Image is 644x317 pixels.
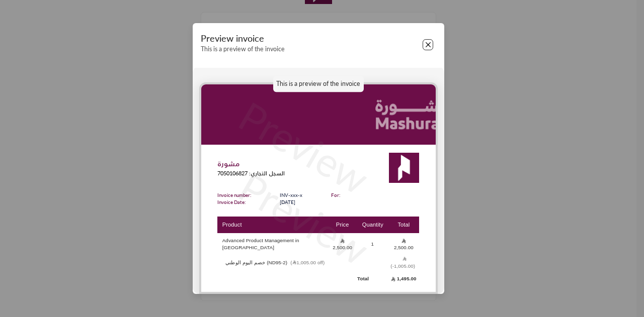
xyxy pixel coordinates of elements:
td: Advanced Product Management in [GEOGRAPHIC_DATA] [217,234,328,255]
p: This is a preview of the invoice [273,76,364,92]
p: Invoice Date: [217,198,251,206]
th: Total [388,217,419,233]
button: Close [423,39,434,50]
p: السجل التجاري: 7050106827 [217,169,285,178]
table: Products [217,216,419,285]
span: (-1,005.00) [390,256,415,269]
p: مشورة [217,159,285,169]
img: Logo [389,153,419,183]
p: This is a preview of the invoice [201,46,285,53]
td: Total [357,274,388,284]
th: Quantity [357,217,388,233]
span: ( 1,005.00 off) [290,260,325,265]
p: Preview invoice [201,33,285,44]
p: Invoice number: [217,191,251,199]
p: Preview [228,86,380,208]
span: خصم اليوم الوطني (ND95-2) [222,260,330,265]
th: Product [217,217,328,233]
img: Linkedin%20Banner%20-%20Mashurah%20%283%29_aetde.png [201,84,436,145]
td: 2,500.00 [388,234,419,255]
p: Preview [228,157,380,279]
td: 1,495.00 [388,274,419,284]
span: 1 [368,241,378,248]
